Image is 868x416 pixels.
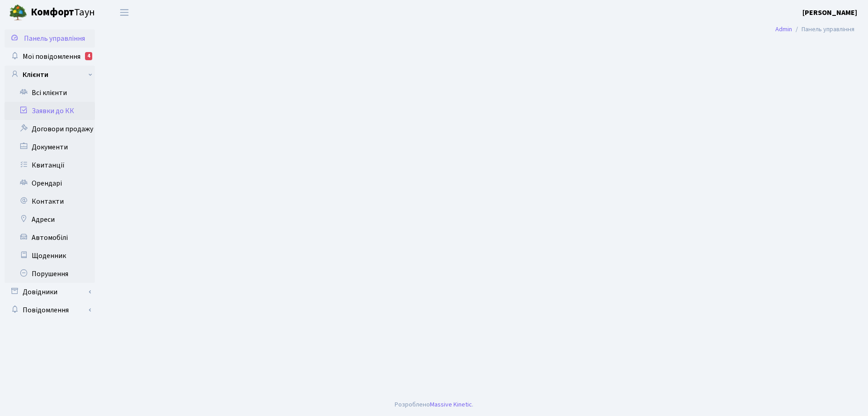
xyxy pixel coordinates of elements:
a: Договори продажу [5,120,95,138]
nav: breadcrumb [762,20,868,39]
a: Повідомлення [5,301,95,319]
a: Довідники [5,283,95,301]
a: [PERSON_NAME] [802,7,857,18]
a: Квитанції [5,156,95,174]
b: Комфорт [31,5,74,19]
a: Massive Kinetic [430,400,472,409]
span: Панель управління [24,33,85,43]
a: Заявки до КК [5,102,95,120]
a: Контакти [5,192,95,210]
a: Мої повідомлення4 [5,48,95,66]
a: Порушення [5,265,95,283]
a: Панель управління [5,29,95,48]
a: Всі клієнти [5,84,95,102]
div: Розроблено . [395,400,473,410]
div: 4 [85,52,92,60]
li: Панель управління [792,24,854,34]
a: Щоденник [5,247,95,265]
a: Адреси [5,210,95,229]
span: Мої повідомлення [23,52,80,62]
a: Документи [5,138,95,156]
span: Таун [31,5,95,20]
b: [PERSON_NAME] [802,8,857,18]
a: Клієнти [5,66,95,84]
img: logo.png [9,4,27,22]
button: Переключити навігацію [113,5,136,20]
a: Орендарі [5,174,95,192]
a: Admin [775,24,792,34]
a: Автомобілі [5,229,95,247]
